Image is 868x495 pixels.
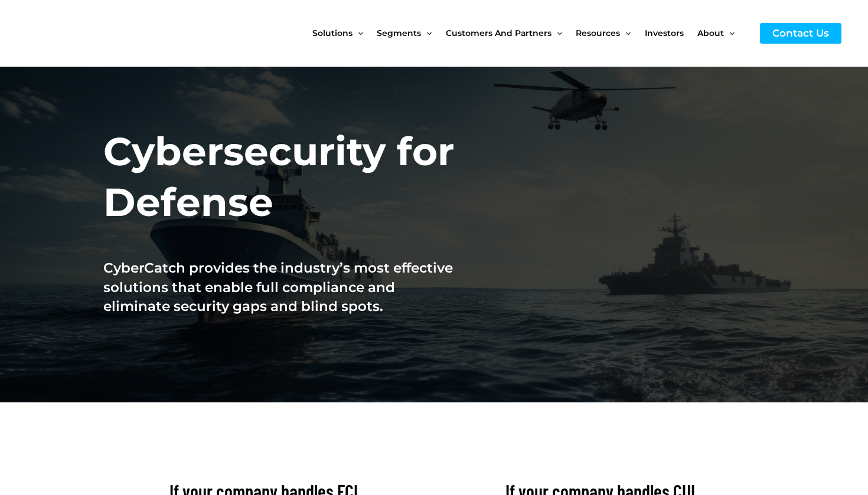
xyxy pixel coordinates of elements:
[312,8,748,58] nav: Site Navigation: New Main Menu
[312,8,353,58] span: Solutions
[421,8,432,58] span: Menu Toggle
[724,8,735,58] span: Menu Toggle
[576,8,620,58] span: Resources
[645,8,684,58] span: Investors
[353,8,363,58] span: Menu Toggle
[21,9,162,58] img: CyberCatch
[446,8,552,58] span: Customers and Partners
[552,8,562,58] span: Menu Toggle
[645,8,697,58] a: Investors
[377,8,421,58] span: Segments
[620,8,631,58] span: Menu Toggle
[760,23,841,44] a: Contact Us
[103,126,465,228] h2: Cybersecurity for Defense
[103,258,465,316] h1: CyberCatch provides the industry’s most effective solutions that enable full compliance and elimi...
[697,8,724,58] span: About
